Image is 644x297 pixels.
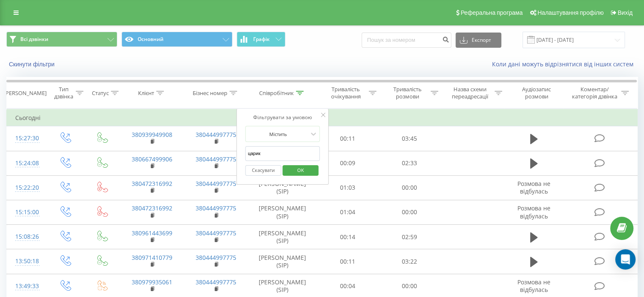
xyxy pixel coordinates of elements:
[196,229,236,237] a: 380444997775
[362,33,451,48] input: Пошук за номером
[386,86,428,100] div: Тривалість розмови
[196,131,236,139] a: 380444997775
[15,229,38,245] div: 15:08:26
[193,90,227,97] div: Бізнес номер
[248,249,317,274] td: [PERSON_NAME] (SIP)
[196,278,236,286] a: 380444997775
[461,9,523,16] span: Реферальна програма
[282,165,318,176] button: OK
[618,9,633,16] span: Вихід
[379,249,440,274] td: 03:22
[6,60,59,68] button: Скинути фільтри
[248,200,317,224] td: [PERSON_NAME] (SIP)
[379,175,440,200] td: 00:00
[253,36,270,42] span: Графік
[317,151,379,175] td: 00:09
[132,155,172,163] a: 380667499906
[245,146,320,161] input: Введіть значення
[379,200,440,224] td: 00:00
[569,86,619,100] div: Коментар/категорія дзвінка
[196,180,236,188] a: 380444997775
[196,155,236,163] a: 380444997775
[517,278,550,294] span: Розмова не відбулась
[317,225,379,249] td: 00:14
[15,130,38,147] div: 15:27:30
[289,163,312,177] span: OK
[615,249,636,270] div: Open Intercom Messenger
[4,90,47,97] div: [PERSON_NAME]
[132,204,172,212] a: 380472316992
[317,175,379,200] td: 01:03
[379,126,440,151] td: 03:45
[138,90,154,97] div: Клієнт
[132,180,172,188] a: 380472316992
[537,9,603,16] span: Налаштування профілю
[512,86,561,100] div: Аудіозапис розмови
[325,86,367,100] div: Тривалість очікування
[492,60,638,68] a: Коли дані можуть відрізнятися вiд інших систем
[15,204,38,221] div: 15:15:00
[132,253,172,262] a: 380971410779
[15,180,38,196] div: 15:22:20
[122,32,232,47] button: Основний
[53,86,73,100] div: Тип дзвінка
[317,200,379,224] td: 01:04
[248,175,317,200] td: [PERSON_NAME] (SIP)
[379,151,440,175] td: 02:33
[196,204,236,212] a: 380444997775
[15,278,38,294] div: 13:49:33
[456,33,501,48] button: Експорт
[245,165,281,176] button: Скасувати
[15,155,38,172] div: 15:24:08
[317,249,379,274] td: 00:11
[379,225,440,249] td: 02:59
[237,32,285,47] button: Графік
[517,204,550,220] span: Розмова не відбулась
[92,90,109,97] div: Статус
[259,90,294,97] div: Співробітник
[248,225,317,249] td: [PERSON_NAME] (SIP)
[7,109,638,126] td: Сьогодні
[196,253,236,262] a: 380444997775
[245,113,320,122] div: Фільтрувати за умовою
[517,180,550,195] span: Розмова не відбулась
[15,253,38,270] div: 13:50:18
[132,229,172,237] a: 380961443699
[448,86,492,100] div: Назва схеми переадресації
[132,278,172,286] a: 380979935061
[6,32,117,47] button: Всі дзвінки
[132,131,172,139] a: 380939949908
[20,36,48,43] span: Всі дзвінки
[317,126,379,151] td: 00:11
